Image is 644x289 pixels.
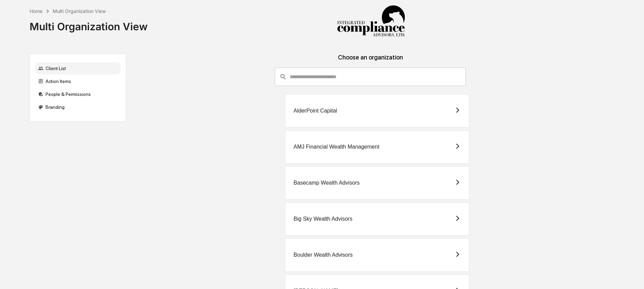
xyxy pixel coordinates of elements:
div: Big Sky Wealth Advisors [293,216,352,222]
img: Integrated Compliance Advisors [337,5,405,37]
div: AMJ Financial Wealth Management [293,144,379,150]
div: Home [30,8,43,14]
div: Basecamp Wealth Advisors [293,180,359,186]
div: Action Items [35,75,120,87]
div: Client List [35,62,120,74]
div: Branding [35,101,120,113]
div: Multi Organization View [53,8,106,14]
div: consultant-dashboard__filter-organizations-search-bar [275,68,466,86]
div: Choose an organization [132,54,609,68]
div: Multi Organization View [30,15,148,33]
div: Boulder Wealth Advisors [293,252,353,258]
div: AlderPoint Capital [293,108,337,114]
div: People & Permissions [35,88,120,100]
